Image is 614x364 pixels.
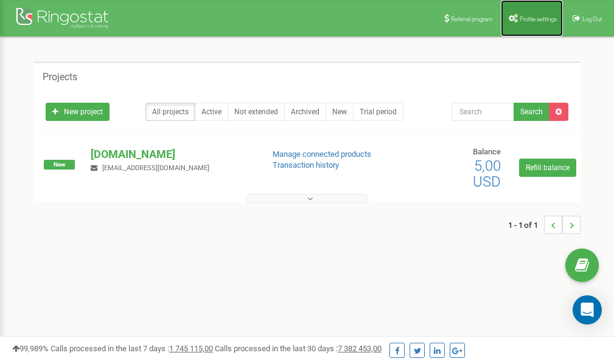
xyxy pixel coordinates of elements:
[473,157,501,190] span: 5,00 USD
[520,16,557,22] span: Profile settings
[508,216,544,234] span: 1 - 1 of 1
[353,103,403,121] a: Trial period
[169,344,213,353] u: 1 745 115,00
[338,344,382,353] u: 7 382 453,00
[51,344,213,353] span: Calls processed in the last 7 days :
[519,159,576,177] a: Refill balance
[452,103,514,121] input: Search
[46,103,110,121] a: New project
[102,164,209,172] span: [EMAIL_ADDRESS][DOMAIN_NAME]
[215,344,382,353] span: Calls processed in the last 30 days :
[508,204,581,246] nav: ...
[273,160,339,170] a: Transaction history
[91,146,253,162] p: [DOMAIN_NAME]
[12,344,49,353] span: 99,989%
[273,149,371,159] a: Manage connected products
[284,103,326,121] a: Archived
[451,16,493,22] span: Referral program
[145,103,195,121] a: All projects
[514,103,549,121] button: Search
[43,72,77,83] h5: Projects
[582,16,602,22] span: Log Out
[573,295,602,325] div: Open Intercom Messenger
[326,103,354,121] a: New
[195,103,228,121] a: Active
[228,103,285,121] a: Not extended
[44,160,75,170] span: New
[473,147,501,156] span: Balance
